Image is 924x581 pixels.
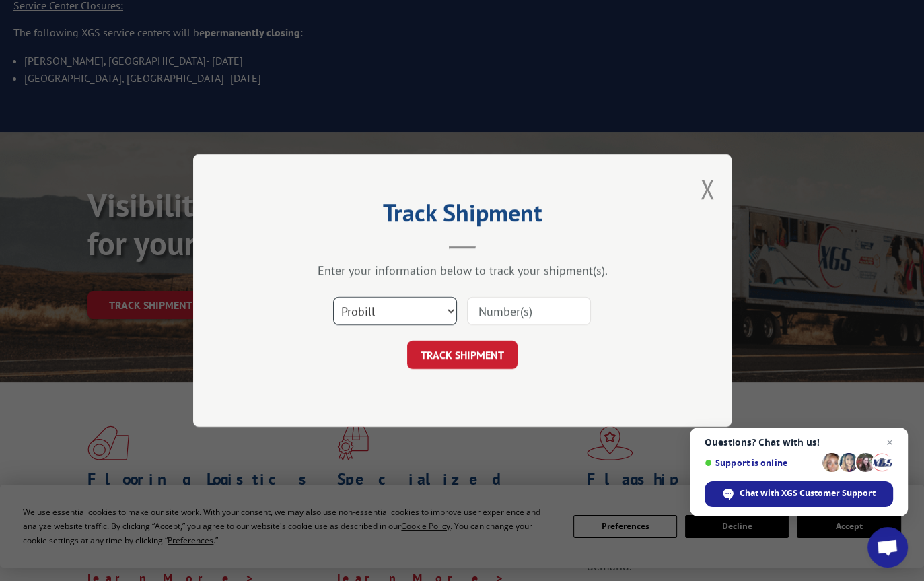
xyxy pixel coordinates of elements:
[407,341,518,369] button: TRACK SHIPMENT
[467,297,591,325] input: Number(s)
[705,481,893,507] span: Chat with XGS Customer Support
[705,458,818,468] span: Support is online
[705,437,893,448] span: Questions? Chat with us!
[867,527,908,568] a: Open chat
[700,171,715,207] button: Close modal
[260,263,664,278] div: Enter your information below to track your shipment(s).
[740,487,876,500] span: Chat with XGS Customer Support
[260,203,664,229] h2: Track Shipment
